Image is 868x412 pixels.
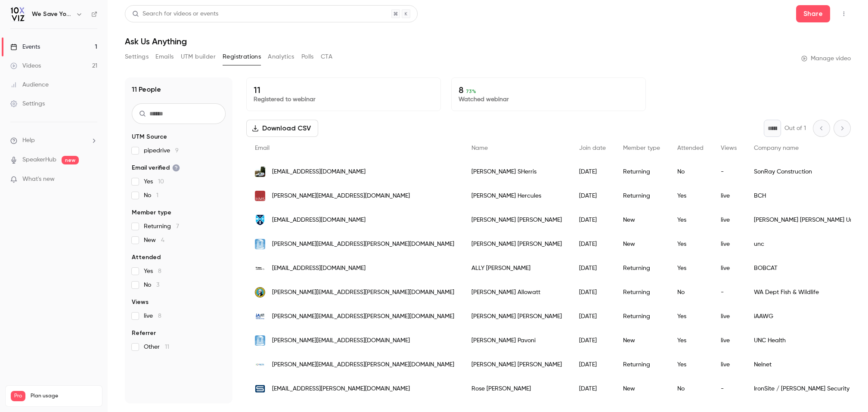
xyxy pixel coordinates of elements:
[125,50,149,64] button: Settings
[10,81,49,89] div: Audience
[570,232,614,256] div: [DATE]
[268,50,294,64] button: Analytics
[255,311,265,322] img: iaawg.com
[466,88,476,94] span: 73 %
[669,328,712,353] div: Yes
[754,145,799,151] span: Company name
[223,50,261,64] button: Registrations
[570,353,614,377] div: [DATE]
[255,263,265,273] img: bobcatoftherockies.com
[255,239,265,249] img: unchealth.unc.edu
[144,236,164,245] span: New
[623,145,660,151] span: Member type
[579,145,606,151] span: Join date
[255,145,270,151] span: Email
[272,167,366,177] span: [EMAIL_ADDRESS][DOMAIN_NAME]
[712,280,745,304] div: -
[463,353,570,377] div: [PERSON_NAME] [PERSON_NAME]
[614,160,669,184] div: Returning
[614,208,669,232] div: New
[459,95,639,104] p: Watched webinar
[570,328,614,353] div: [DATE]
[272,216,366,225] span: [EMAIL_ADDRESS][DOMAIN_NAME]
[272,240,454,249] span: [PERSON_NAME][EMAIL_ADDRESS][PERSON_NAME][DOMAIN_NAME]
[712,377,745,401] div: -
[11,391,25,401] span: Pro
[132,208,171,217] span: Member type
[669,184,712,208] div: Yes
[463,256,570,280] div: ALLY [PERSON_NAME]
[10,99,45,108] div: Settings
[255,215,265,225] img: bju.edu
[144,191,158,200] span: No
[62,156,79,164] span: new
[784,124,806,133] p: Out of 1
[246,120,318,137] button: Download CSV
[570,280,614,304] div: [DATE]
[801,54,851,63] a: Manage video
[570,208,614,232] div: [DATE]
[165,344,169,350] span: 11
[463,184,570,208] div: [PERSON_NAME] Hercules
[10,62,41,70] div: Videos
[677,145,704,151] span: Attended
[712,160,745,184] div: -
[31,393,97,400] span: Plan usage
[132,298,149,307] span: Views
[301,50,314,64] button: Polls
[144,222,179,231] span: Returning
[255,287,265,297] img: dfw.wa.gov
[255,335,265,346] img: unchealth.unc.edu
[22,136,35,145] span: Help
[471,145,488,151] span: Name
[132,253,161,262] span: Attended
[463,280,570,304] div: [PERSON_NAME] Allowatt
[669,256,712,280] div: Yes
[22,155,56,164] a: SpeakerHub
[255,359,265,370] img: factsmgt.com
[132,84,161,95] h1: 11 People
[158,313,161,319] span: 8
[712,353,745,377] div: live
[10,43,40,51] div: Events
[614,353,669,377] div: Returning
[463,208,570,232] div: [PERSON_NAME] [PERSON_NAME]
[272,360,454,369] span: [PERSON_NAME][EMAIL_ADDRESS][PERSON_NAME][DOMAIN_NAME]
[321,50,332,64] button: CTA
[272,312,454,321] span: [PERSON_NAME][EMAIL_ADDRESS][PERSON_NAME][DOMAIN_NAME]
[144,281,159,289] span: No
[255,167,265,177] img: sonrayconstruction.com
[132,164,180,172] span: Email verified
[614,304,669,328] div: Returning
[255,191,265,201] img: childrens.harvard.edu
[463,377,570,401] div: Rose [PERSON_NAME]
[144,312,161,320] span: live
[11,7,25,21] img: We Save You Time!
[712,208,745,232] div: live
[155,50,174,64] button: Emails
[570,256,614,280] div: [DATE]
[158,268,161,274] span: 8
[712,304,745,328] div: live
[669,304,712,328] div: Yes
[669,353,712,377] div: Yes
[669,377,712,401] div: No
[132,329,156,338] span: Referrer
[463,232,570,256] div: [PERSON_NAME] [PERSON_NAME]
[272,192,410,201] span: [PERSON_NAME][EMAIL_ADDRESS][DOMAIN_NAME]
[570,377,614,401] div: [DATE]
[272,288,454,297] span: [PERSON_NAME][EMAIL_ADDRESS][PERSON_NAME][DOMAIN_NAME]
[669,160,712,184] div: No
[144,146,179,155] span: pipedrive
[272,384,410,393] span: [EMAIL_ADDRESS][PERSON_NAME][DOMAIN_NAME]
[614,184,669,208] div: Returning
[254,95,434,104] p: Registered to webinar
[156,282,159,288] span: 3
[156,192,158,198] span: 1
[712,328,745,353] div: live
[721,145,737,151] span: Views
[144,267,161,276] span: Yes
[132,133,226,351] section: facet-groups
[570,304,614,328] div: [DATE]
[175,148,179,154] span: 9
